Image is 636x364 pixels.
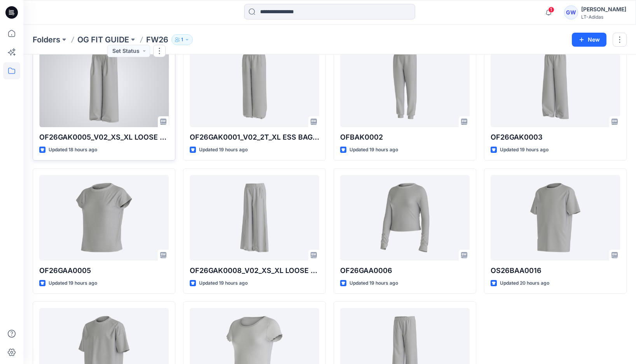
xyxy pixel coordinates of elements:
[500,279,549,287] p: Updated 20 hours ago
[491,42,620,127] a: OF26GAK0003
[49,279,97,287] p: Updated 19 hours ago
[581,14,626,20] div: LT-Adidas
[349,279,398,287] p: Updated 19 hours ago
[491,175,620,261] a: OS26BAA0016
[190,175,319,261] a: OF26GAK0008_V02_XS_XL LOOSE WIDE LEG SST PANT NOT APPVD
[39,132,169,143] p: OF26GAK0005_V02_XS_XL LOOSE WIDE LEG PLEATED PANT NOT APPVD
[548,7,554,13] span: 1
[340,265,470,276] p: OF26GAA0006
[491,265,620,276] p: OS26BAA0016
[581,5,626,14] div: [PERSON_NAME]
[39,265,169,276] p: OF26GAA0005
[190,132,319,143] p: OF26GAK0001_V02_2T_XL ESS BAGGY FIT NOT APPVD
[33,34,60,45] a: Folders
[340,175,470,261] a: OF26GAA0006
[564,5,578,19] div: GW
[572,33,606,47] button: New
[199,146,248,154] p: Updated 19 hours ago
[491,132,620,143] p: OF26GAK0003
[190,42,319,127] a: OF26GAK0001_V02_2T_XL ESS BAGGY FIT NOT APPVD
[340,132,470,143] p: OFBAK0002
[49,146,97,154] p: Updated 18 hours ago
[190,265,319,276] p: OF26GAK0008_V02_XS_XL LOOSE WIDE LEG SST PANT NOT APPVD
[171,34,193,45] button: 1
[39,42,169,127] a: OF26GAK0005_V02_XS_XL LOOSE WIDE LEG PLEATED PANT NOT APPVD
[146,34,168,45] p: FW26
[39,175,169,261] a: OF26GAA0005
[349,146,398,154] p: Updated 19 hours ago
[77,34,129,45] a: OG FIT GUIDE
[340,42,470,127] a: OFBAK0002
[181,35,183,44] p: 1
[500,146,549,154] p: Updated 19 hours ago
[199,279,248,287] p: Updated 19 hours ago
